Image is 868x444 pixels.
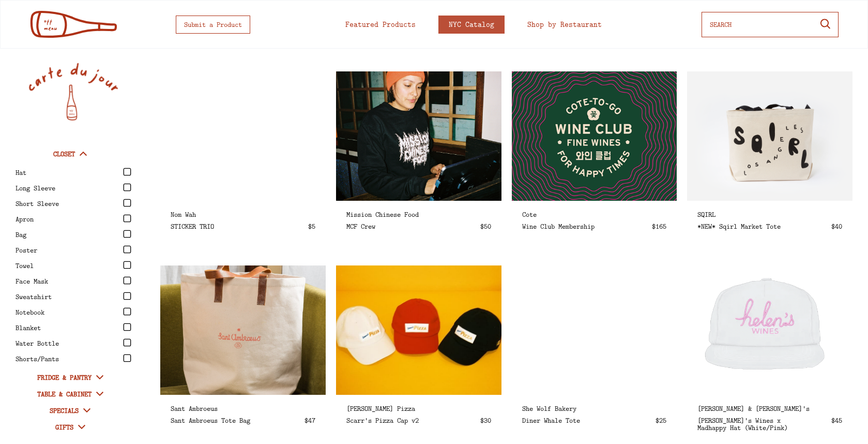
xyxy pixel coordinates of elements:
[652,223,666,230] div: $165
[16,231,121,238] div: Bag
[336,71,501,201] div: MCF Crew
[304,417,315,424] div: $47
[449,21,494,28] div: NYC Catalog
[512,71,677,201] div: Wine Club Membership
[50,406,79,415] strong: SPECIALS
[346,417,460,424] div: Scarr's Pizza Cap v2
[346,223,460,230] div: MCF Crew
[16,324,121,331] div: Blanket
[55,422,73,432] strong: GIFTS
[656,417,666,424] div: $25
[37,389,92,398] strong: TABLE & CABINET
[512,265,677,395] div: Diner Whale Tote
[16,308,121,316] div: Notebook
[522,211,667,218] div: Cote
[16,277,121,285] div: Face Mask
[171,223,284,230] div: STICKER TRIO
[160,265,326,395] div: Sant Ambroeus Tote Bag
[16,246,121,254] div: Poster
[336,265,501,395] div: Scarr's Pizza Cap v2
[480,223,491,230] div: $50
[16,339,121,347] div: Water Bottle
[16,184,121,191] div: Long Sleeve
[16,169,121,176] div: Hat
[171,417,284,424] div: Sant Ambroeus Tote Bag
[176,16,250,34] button: Submit a Product
[53,149,75,158] strong: CLOSET
[687,71,852,201] div: *NEW* Sqirl Market Tote
[522,417,636,424] div: Diner Whale Tote
[346,405,491,412] div: [PERSON_NAME] Pizza
[697,417,811,431] div: [PERSON_NAME]'s Wines x Madhappy Hat (White/Pink)
[697,223,811,230] div: *NEW* Sqirl Market Tote
[687,265,852,395] div: Helen's Wines x Madhappy Hat (White/Pink)
[160,71,326,201] div: STICKER TRIO
[480,417,491,424] div: $30
[831,223,842,230] div: $40
[16,293,121,300] div: Sweatshirt
[831,417,842,424] div: $45
[16,262,121,269] div: Towel
[171,211,315,218] div: Nom Wah
[16,215,121,223] div: Apron
[171,405,315,412] div: Sant Ambroeus
[308,223,315,230] div: $5
[697,405,842,412] div: [PERSON_NAME] & [PERSON_NAME]'s
[16,200,121,207] div: Short Sleeve
[710,15,810,34] input: SEARCH
[37,373,92,382] strong: FRIDGE & PANTRY
[527,21,602,28] div: Shop by Restaurant
[16,355,121,362] div: Shorts/Pants
[346,211,491,218] div: Mission Chinese Food
[345,21,416,28] div: Featured Products
[522,223,636,230] div: Wine Club Membership
[697,211,842,218] div: SQIRL
[29,10,118,38] img: off menu
[522,405,667,412] div: She Wolf Bakery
